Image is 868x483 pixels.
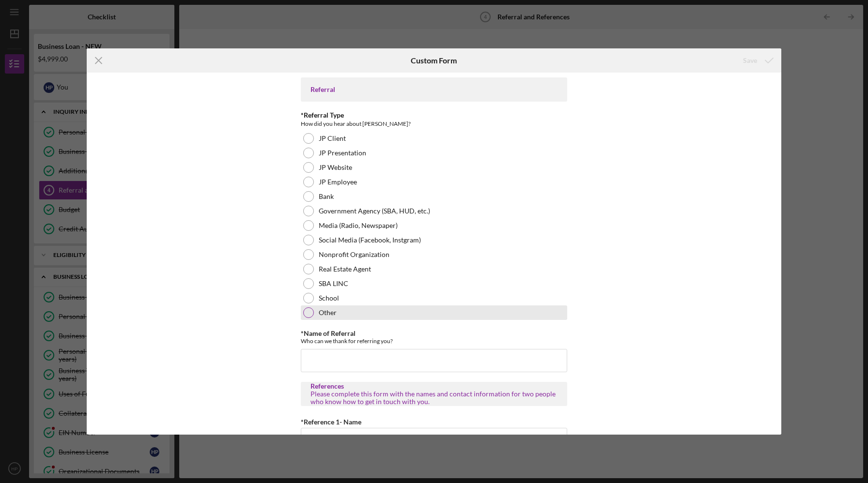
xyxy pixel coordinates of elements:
label: *Name of Referral [301,329,356,337]
label: JP Website [319,164,352,171]
div: Referral [310,86,558,93]
label: School [319,294,339,302]
div: Who can we thank for referring you? [301,337,567,345]
label: Real Estate Agent [319,265,371,273]
div: How did you hear about [PERSON_NAME]? [301,119,567,129]
label: JP Presentation [319,149,366,157]
button: Save [733,51,781,70]
label: Government Agency (SBA, HUD, etc.) [319,207,430,215]
label: Media (Radio, Newspaper) [319,222,398,229]
label: JP Employee [319,178,357,186]
label: Other [319,309,337,317]
label: SBA LINC [319,280,348,287]
label: Nonprofit Organization [319,251,389,258]
div: Save [743,51,757,70]
label: JP Client [319,135,346,142]
label: *Reference 1- Name [301,418,361,426]
div: Please complete this form with the names and contact information for two people who know how to g... [310,390,558,406]
label: Bank [319,193,334,200]
div: References [310,382,558,390]
div: *Referral Type [301,111,567,119]
label: Social Media (Facebook, Instgram) [319,236,421,244]
h6: Custom Form [411,56,457,65]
